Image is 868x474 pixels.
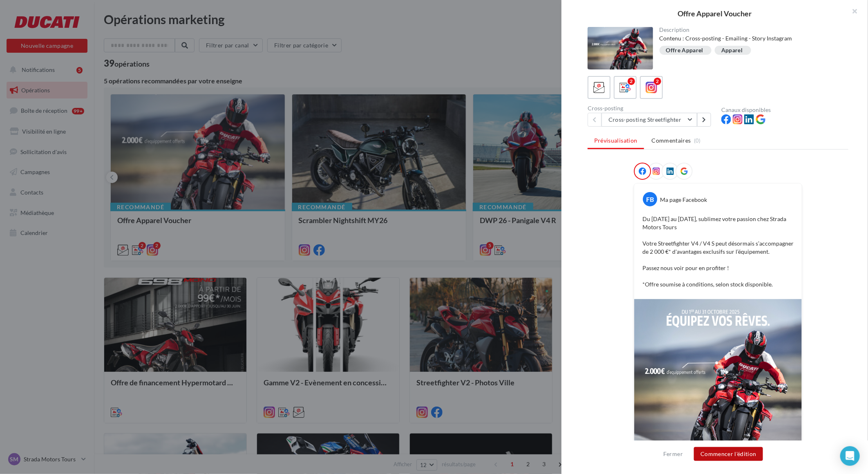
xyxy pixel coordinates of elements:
[660,27,842,33] div: Description
[588,105,715,111] div: Cross-posting
[660,196,707,204] div: Ma page Facebook
[694,447,763,461] button: Commencer l'édition
[602,113,697,127] button: Cross-posting Streetfighter
[840,446,860,466] div: Open Intercom Messenger
[660,34,842,42] div: Contenu : Cross-posting - Emailing - Story Instagram
[721,107,848,113] div: Canaux disponibles
[721,47,743,54] div: Apparel
[694,137,701,144] span: (0)
[660,449,686,459] button: Fermer
[643,192,657,206] div: FB
[575,10,855,17] div: Offre Apparel Voucher
[654,78,661,85] div: 2
[652,136,691,145] span: Commentaires
[666,47,704,54] div: Offre Apparel
[628,78,635,85] div: 2
[642,215,794,288] p: Du [DATE] au [DATE], sublimez votre passion chez Strada Motors Tours Votre Streetfighter V4 / V4 ...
